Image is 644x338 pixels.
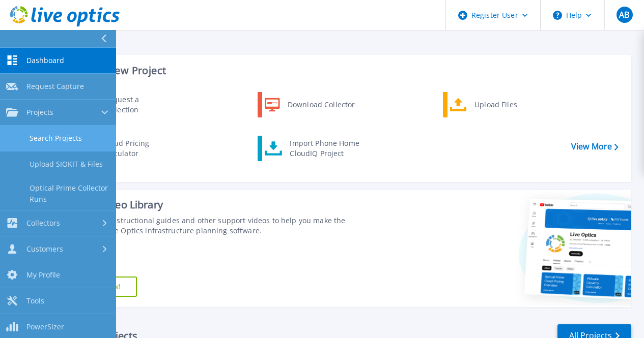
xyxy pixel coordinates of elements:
[283,95,359,115] div: Download Collector
[26,108,53,117] span: Projects
[72,136,176,161] a: Cloud Pricing Calculator
[285,138,364,159] div: Import Phone Home CloudIQ Project
[26,270,60,280] span: My Profile
[443,92,547,117] a: Upload Files
[26,296,44,305] span: Tools
[26,322,64,331] span: PowerSizer
[72,65,618,76] h3: Start a New Project
[60,198,362,211] div: Support Video Library
[26,56,64,65] span: Dashboard
[619,11,629,19] span: AB
[26,244,63,254] span: Customers
[469,95,545,115] div: Upload Files
[258,92,362,117] a: Download Collector
[26,82,84,91] span: Request Capture
[571,142,619,151] a: View More
[60,216,362,236] div: Find tutorials, instructional guides and other support videos to help you make the most of your L...
[26,219,60,228] span: Collectors
[98,138,174,159] div: Cloud Pricing Calculator
[99,95,174,115] div: Request a Collection
[72,92,176,117] a: Request a Collection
